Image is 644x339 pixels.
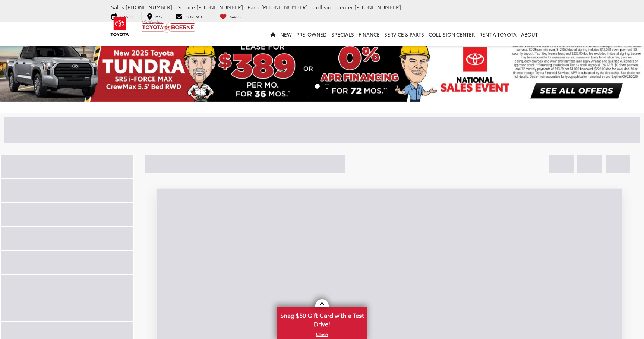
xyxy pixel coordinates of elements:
span: [PHONE_NUMBER] [354,3,401,11]
a: Home [268,22,278,46]
a: Contact [170,12,208,20]
a: Rent a Toyota [477,22,519,46]
span: Parts [247,3,260,11]
span: [PHONE_NUMBER] [126,3,172,11]
img: Toyota [106,15,134,39]
a: About [519,22,540,46]
a: Map [141,12,168,20]
a: Collision Center [426,22,477,46]
a: Finance [356,22,382,46]
span: Service [177,3,195,11]
a: My Saved Vehicles [214,12,246,20]
a: Pre-Owned [294,22,329,46]
span: Saved [230,14,241,19]
span: Collision Center [312,3,353,11]
a: New [278,22,294,46]
span: Snag $50 Gift Card with a Test Drive! [278,307,366,330]
span: [PHONE_NUMBER] [261,3,308,11]
a: Specials [329,22,356,46]
span: Sales [111,3,124,11]
a: Service [106,12,140,20]
img: Vic Vaughan Toyota of Boerne [142,20,195,33]
span: [PHONE_NUMBER] [196,3,243,11]
a: Service & Parts: Opens in a new tab [382,22,426,46]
